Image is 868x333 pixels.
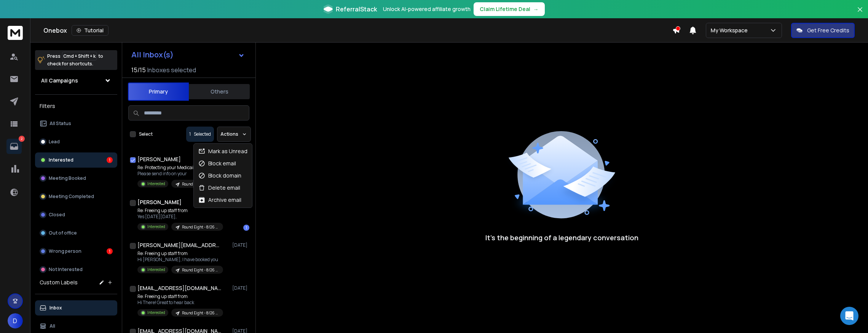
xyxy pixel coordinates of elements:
[137,198,182,206] h1: [PERSON_NAME]
[35,101,117,111] h3: Filters
[147,267,165,273] p: Interested
[711,27,751,34] p: My Workspace
[137,155,181,163] h1: [PERSON_NAME]
[49,266,83,273] p: Not Interested
[137,171,223,177] p: Please send info on your
[232,285,249,291] p: [DATE]
[137,284,221,292] h1: [EMAIL_ADDRESS][DOMAIN_NAME]
[49,212,65,218] p: Closed
[62,52,97,60] span: Cmd + Shift + k
[137,214,223,220] p: Yes [DATE][DATE],
[131,51,174,59] h1: All Inbox(s)
[49,230,77,236] p: Out of office
[198,160,236,167] div: Block email
[41,77,78,84] h1: All Campaigns
[72,25,108,36] button: Tutorial
[194,131,211,137] p: Selected
[336,5,377,14] span: ReferralStack
[8,313,23,328] span: D
[182,310,219,316] p: Round Eight - 8/26 (Medicaid Compliance)
[232,242,249,248] p: [DATE]
[182,181,219,187] p: Round Eight - 8/26 (Medicaid Compliance)
[198,184,240,192] div: Delete email
[49,305,62,311] p: Inbox
[137,208,223,214] p: Re: Freeing up staff from
[137,257,223,263] p: Hi [PERSON_NAME], I have booked you
[107,157,113,163] div: 1
[198,196,241,204] div: Archive email
[485,232,638,243] p: It’s the beginning of a legendary conversation
[807,27,849,34] p: Get Free Credits
[147,181,165,187] p: Interested
[19,136,25,142] p: 2
[49,193,94,200] p: Meeting Completed
[220,131,238,137] p: Actions
[40,279,78,286] h3: Custom Labels
[189,131,191,137] span: 1
[49,121,71,127] p: All Status
[383,5,471,13] p: Unlock AI-powered affiliate growth
[182,224,219,230] p: Round Eight - 8/26 (Medicaid Compliance)
[840,307,858,325] div: Open Intercom Messenger
[137,293,223,300] p: Re: Freeing up staff from
[47,52,103,68] p: Press to check for shortcuts.
[137,251,223,257] p: Re: Freeing up staff from
[49,323,55,329] p: All
[474,2,545,16] button: Claim Lifetime Deal
[182,267,219,273] p: Round Eight - 8/26 (Medicaid Compliance)
[49,139,60,145] p: Lead
[139,131,153,137] label: Select
[198,172,241,179] div: Block domain
[49,248,81,254] p: Wrong person
[147,310,165,316] p: Interested
[533,5,539,13] span: →
[49,175,86,181] p: Meeting Booked
[137,165,223,171] p: Re: Protecting your Medicaid contracts
[107,248,113,254] div: 1
[147,65,196,75] h3: Inboxes selected
[128,82,189,101] button: Primary
[189,83,250,100] button: Others
[137,241,221,249] h1: [PERSON_NAME][EMAIL_ADDRESS][DOMAIN_NAME]
[49,157,73,163] p: Interested
[855,5,865,23] button: Close banner
[243,225,249,231] div: 1
[43,25,672,36] div: Onebox
[137,300,223,306] p: Hi There! Great to hear back
[131,65,146,75] span: 15 / 15
[147,224,165,230] p: Interested
[198,147,247,155] div: Mark as Unread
